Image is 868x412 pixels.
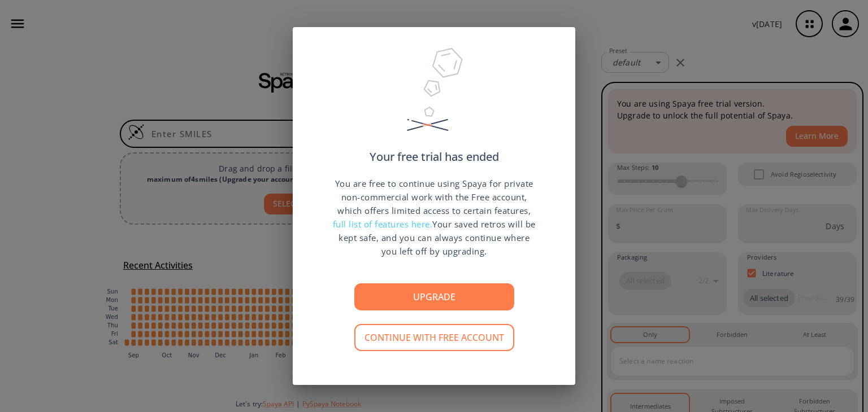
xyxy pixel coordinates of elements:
button: Upgrade [354,283,514,310]
span: full list of features here. [333,218,433,230]
p: Your free trial has ended [370,151,499,163]
button: Continue with free account [354,324,514,351]
p: You are free to continue using Spaya for private non-commercial work with the Free account, which... [332,177,536,258]
img: Trial Ended [402,44,466,151]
